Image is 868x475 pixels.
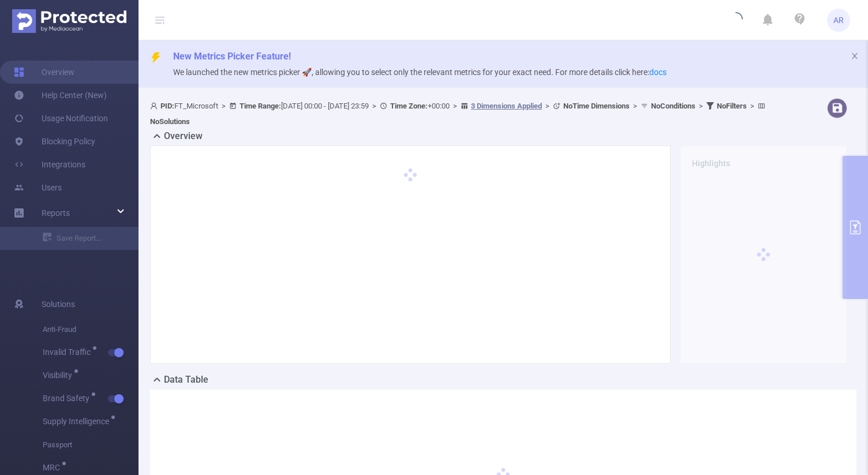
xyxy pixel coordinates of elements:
i: icon: user [150,102,160,110]
span: New Metrics Picker Feature! [173,51,291,62]
u: 3 Dimensions Applied [471,102,542,110]
h2: Data Table [164,373,208,387]
a: docs [649,68,667,77]
a: Users [14,176,62,199]
b: No Time Dimensions [563,102,630,110]
span: > [630,102,641,110]
span: We launched the new metrics picker 🚀, allowing you to select only the relevant metrics for your e... [173,68,667,77]
b: Time Zone: [390,102,428,110]
span: Reports [42,208,70,218]
b: PID: [160,102,174,110]
a: Help Center (New) [14,84,107,107]
b: No Filters [717,102,747,110]
i: icon: loading [729,12,743,28]
a: Usage Notification [14,107,108,130]
span: > [695,102,706,110]
a: Blocking Policy [14,130,95,153]
span: > [218,102,229,110]
span: > [542,102,553,110]
i: icon: thunderbolt [150,52,162,63]
span: Anti-Fraud [43,318,139,341]
h2: Overview [164,129,203,143]
span: Brand Safety [43,394,93,402]
a: Integrations [14,153,85,176]
span: AR [833,9,844,32]
span: Invalid Traffic [43,348,95,356]
b: No Conditions [651,102,695,110]
button: icon: close [851,50,859,62]
span: > [450,102,461,110]
span: Solutions [42,293,75,316]
span: Supply Intelligence [43,417,113,425]
i: icon: close [851,52,859,60]
span: > [369,102,380,110]
a: Reports [42,201,70,225]
span: > [747,102,758,110]
a: Overview [14,61,74,84]
b: Time Range: [240,102,281,110]
span: Passport [43,433,139,457]
b: No Solutions [150,117,190,126]
img: Protected Media [12,9,126,33]
span: FT_Microsoft [DATE] 00:00 - [DATE] 23:59 +00:00 [150,102,768,126]
span: MRC [43,463,64,472]
span: Visibility [43,371,76,379]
